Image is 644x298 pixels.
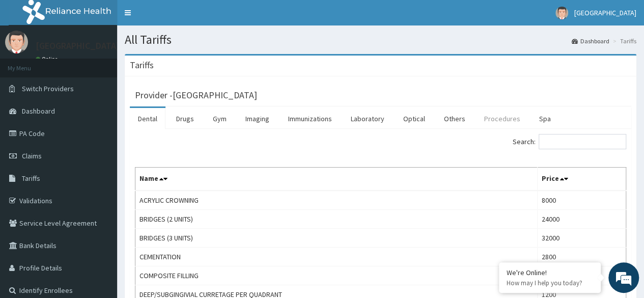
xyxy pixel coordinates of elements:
[135,266,538,285] td: COMPOSITE FILLING
[538,229,626,248] td: 32000
[436,108,473,129] a: Others
[531,108,559,129] a: Spa
[237,108,277,129] a: Imaging
[507,268,593,277] div: We're Online!
[22,174,40,183] span: Tariffs
[513,134,626,149] label: Search:
[476,108,528,129] a: Procedures
[205,108,235,129] a: Gym
[135,210,538,229] td: BRIDGES (2 UNITS)
[135,248,538,266] td: CEMENTATION
[22,106,55,116] span: Dashboard
[343,108,393,129] a: Laboratory
[539,134,626,149] input: Search:
[507,279,593,287] p: How may I help you today?
[395,108,433,129] a: Optical
[125,33,636,46] h1: All Tariffs
[135,168,538,191] th: Name
[168,108,202,129] a: Drugs
[572,37,609,45] a: Dashboard
[538,248,626,266] td: 2800
[36,41,120,50] p: [GEOGRAPHIC_DATA]
[538,168,626,191] th: Price
[610,37,636,45] li: Tariffs
[280,108,340,129] a: Immunizations
[135,229,538,248] td: BRIDGES (3 UNITS)
[555,7,568,19] img: User Image
[22,84,74,93] span: Switch Providers
[574,8,636,17] span: [GEOGRAPHIC_DATA]
[538,191,626,210] td: 8000
[135,91,257,100] h3: Provider - [GEOGRAPHIC_DATA]
[5,31,28,53] img: User Image
[130,61,154,70] h3: Tariffs
[130,108,165,129] a: Dental
[135,191,538,210] td: ACRYLIC CROWNING
[538,210,626,229] td: 24000
[36,56,60,63] a: Online
[22,151,42,160] span: Claims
